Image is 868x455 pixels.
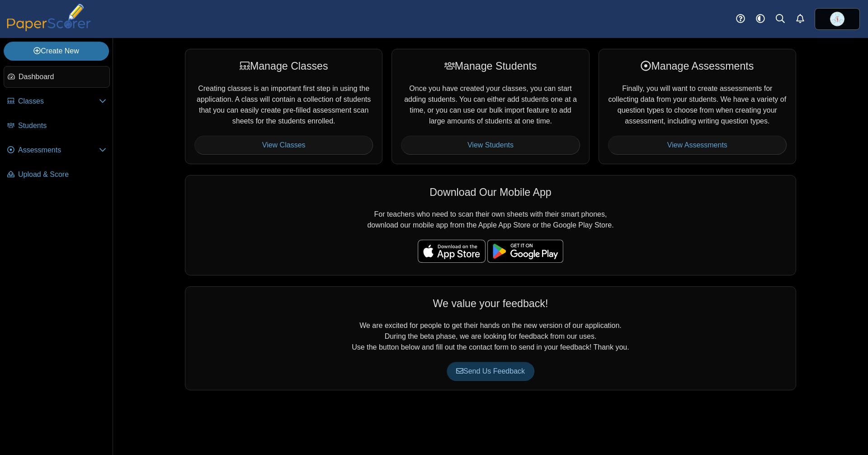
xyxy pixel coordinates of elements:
a: ps.JH0KckeyWQ0bV0dz [815,8,860,30]
div: Download Our Mobile App [194,185,787,200]
a: Assessments [4,139,110,161]
img: PaperScorer [4,4,94,31]
a: Create New [4,42,109,61]
img: apple-store-badge.svg [418,240,486,262]
img: ps.JH0KckeyWQ0bV0dz [830,12,844,26]
a: View Students [401,136,580,155]
img: google-play-badge.png [487,240,563,262]
div: Finally, you will want to create assessments for collecting data from your students. We have a va... [599,49,796,164]
div: Manage Assessments [608,58,787,74]
a: Students [4,115,110,137]
div: We are excited for people to get their hands on the new version of our application. During the be... [185,286,796,391]
span: Upload & Score [18,169,106,180]
a: Upload & Score [4,164,110,185]
span: Matthew Bermudez [830,12,844,26]
a: View Assessments [608,136,787,155]
span: Assessments [18,145,99,156]
span: Send Us Feedback [456,367,525,375]
a: Dashboard [4,66,110,88]
a: Classes [4,90,110,112]
div: Once you have created your classes, you can start adding students. You can either add students on... [392,49,589,164]
div: Manage Classes [194,58,373,74]
div: We value your feedback! [194,296,787,312]
a: View Classes [194,136,373,155]
span: Classes [18,96,99,107]
a: Send Us Feedback [447,362,534,381]
span: Dashboard [19,71,106,82]
div: Manage Students [401,58,580,74]
a: PaperScorer [4,25,94,33]
div: For teachers who need to scan their own sheets with their smart phones, download our mobile app f... [185,175,796,275]
div: Creating classes is an important first step in using the application. A class will contain a coll... [185,49,382,164]
a: Alerts [790,9,810,29]
span: Students [18,120,106,131]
